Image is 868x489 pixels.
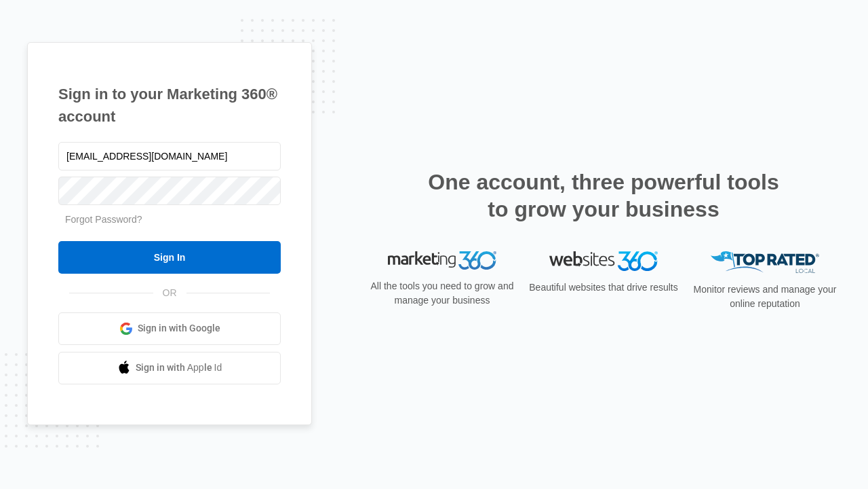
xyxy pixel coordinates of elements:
[689,283,841,311] p: Monitor reviews and manage your online reputation
[388,251,496,270] img: Marketing 360
[58,312,281,345] a: Sign in with Google
[136,361,222,375] span: Sign in with Apple Id
[58,83,281,128] h1: Sign in to your Marketing 360® account
[711,251,819,274] img: Top Rated Local
[65,214,142,225] a: Forgot Password?
[528,280,679,295] p: Beautiful websites that drive results
[549,251,658,271] img: Websites 360
[424,168,783,223] h2: One account, three powerful tools to grow your business
[138,321,220,336] span: Sign in with Google
[58,241,281,274] input: Sign In
[153,286,186,300] span: OR
[58,142,281,170] input: Email
[58,352,281,384] a: Sign in with Apple Id
[366,279,518,308] p: All the tools you need to grow and manage your business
